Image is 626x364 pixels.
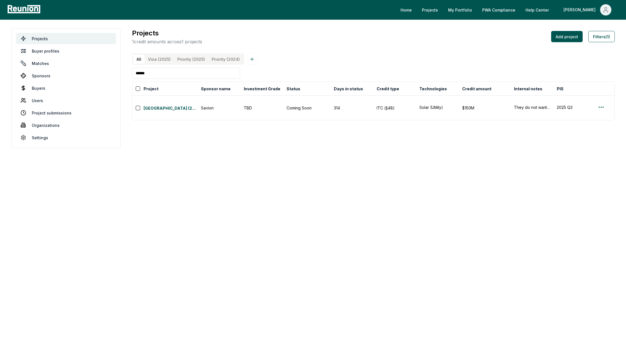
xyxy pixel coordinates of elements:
[16,132,116,143] a: Settings
[16,95,116,106] a: Users
[144,105,198,112] a: [GEOGRAPHIC_DATA] (2025)
[333,83,364,94] button: Days in status
[16,82,116,94] a: Buyers
[551,31,583,42] button: Add project
[396,4,620,15] nav: Main
[208,55,243,64] button: Priority (2024)
[588,31,615,42] button: Filters(1)
[557,104,593,110] button: 2025 Q3
[201,105,237,111] div: Savion
[462,105,507,111] div: $150M
[417,4,442,15] a: Projects
[244,105,280,111] div: TBD
[132,38,202,45] p: 1 credit amounts across 1 projects
[287,105,327,111] div: Coming Soon
[285,83,301,94] button: Status
[16,58,116,69] a: Matches
[461,83,493,94] button: Credit amount
[16,45,116,57] a: Buyer profiles
[513,83,544,94] button: Internal notes
[377,105,413,111] div: ITC (§48)
[396,4,416,15] a: Home
[514,104,550,110] button: They do not want to give full suite of legal reps
[132,28,202,38] h3: Projects
[444,4,477,15] a: My Portfolio
[564,4,598,15] div: [PERSON_NAME]
[144,104,198,112] button: [GEOGRAPHIC_DATA] (2025)
[419,104,455,110] button: Solar (Utility)
[478,4,520,15] a: PWA Compliance
[243,83,281,94] button: Investment Grade
[133,55,145,64] button: All
[145,55,174,64] button: Visa (2025)
[375,83,400,94] button: Credit type
[16,107,116,118] a: Project submissions
[174,55,208,64] button: Priority (2025)
[521,4,553,15] a: Help Center
[16,120,116,131] a: Organizations
[200,83,232,94] button: Sponsor name
[559,4,616,15] button: [PERSON_NAME]
[142,83,160,94] button: Project
[16,33,116,44] a: Projects
[556,83,565,94] button: PIS
[16,70,116,81] a: Sponsors
[418,83,448,94] button: Technologies
[334,105,370,111] div: 314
